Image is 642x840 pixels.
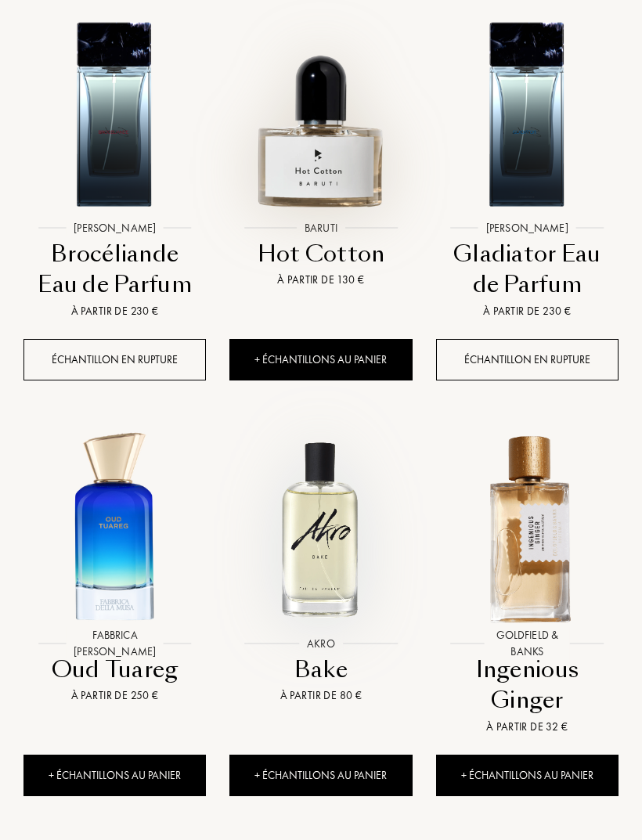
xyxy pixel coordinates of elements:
[236,239,406,269] div: Hot Cotton
[229,339,412,380] div: + Échantillons au panier
[442,654,612,716] div: Ingenious Ginger
[30,239,200,301] div: Brocéliande Eau de Parfum
[23,408,206,724] a: Oud Tuareg Fabbrica Della MusaFabbrica [PERSON_NAME]Oud TuaregÀ partir de 250 €
[236,654,406,685] div: Bake
[436,339,619,380] div: Échantillon en rupture
[436,408,619,755] a: Ingenious Ginger Goldfield & BanksGoldfield & BanksIngenious GingerÀ partir de 32 €
[30,303,200,319] div: À partir de 230 €
[424,425,630,631] img: Ingenious Ginger Goldfield & Banks
[23,755,206,796] div: + Échantillons au panier
[442,719,612,735] div: À partir de 32 €
[218,425,424,631] img: Bake Akro
[236,272,406,288] div: À partir de 130 €
[436,755,619,796] div: + Échantillons au panier
[229,408,412,724] a: Bake AkroAkroBakeÀ partir de 80 €
[236,687,406,704] div: À partir de 80 €
[12,9,218,215] img: Brocéliande Eau de Parfum Sora Dora
[442,303,612,319] div: À partir de 230 €
[30,687,200,704] div: À partir de 250 €
[424,9,630,215] img: Gladiator Eau de Parfum Sora Dora
[30,654,200,685] div: Oud Tuareg
[218,9,424,215] img: Hot Cotton Baruti
[229,755,412,796] div: + Échantillons au panier
[12,425,218,631] img: Oud Tuareg Fabbrica Della Musa
[23,339,206,380] div: Échantillon en rupture
[442,239,612,301] div: Gladiator Eau de Parfum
